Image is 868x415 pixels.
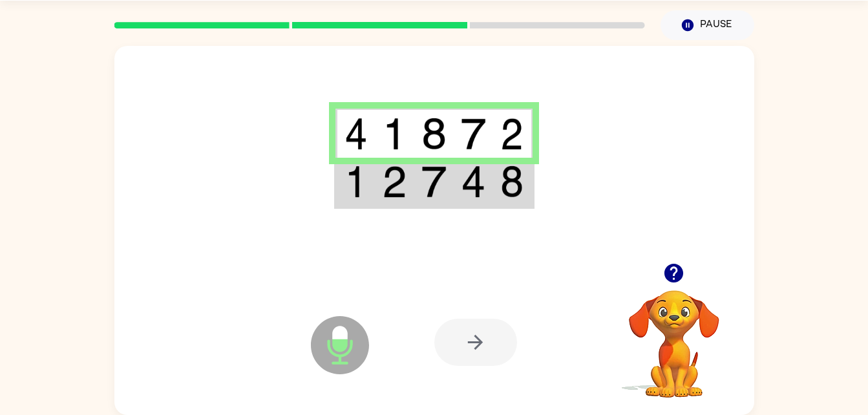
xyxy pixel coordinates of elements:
[500,165,524,198] img: 8
[461,118,485,150] img: 7
[609,270,739,399] video: Your browser must support playing .mp4 files to use Literably. Please try using another browser.
[421,165,446,198] img: 7
[382,118,407,150] img: 1
[344,118,368,150] img: 4
[421,118,446,150] img: 8
[382,165,407,198] img: 2
[344,165,368,198] img: 1
[661,10,754,40] button: Pause
[461,165,485,198] img: 4
[500,118,524,150] img: 2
